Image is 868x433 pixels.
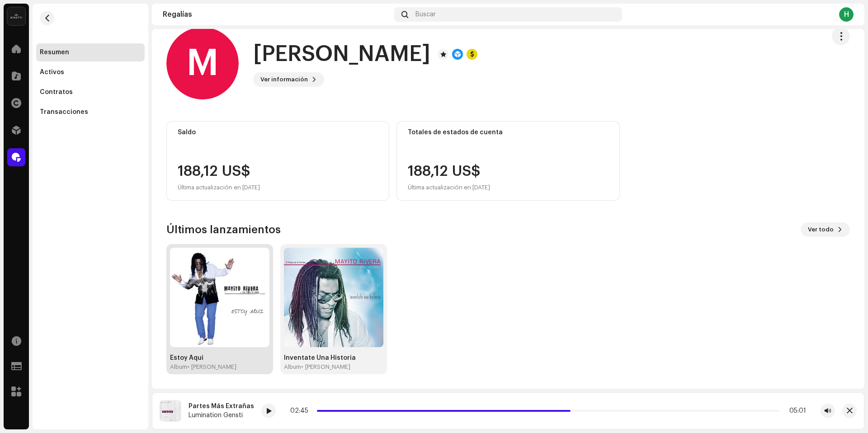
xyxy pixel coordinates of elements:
[260,71,308,89] span: Ver información
[40,108,88,116] div: Transacciones
[301,363,350,371] div: • [PERSON_NAME]
[284,248,383,347] img: 3eb486e5-c989-4a0a-8e4d-ad5fb807eb49
[170,363,187,371] div: Album
[415,11,436,18] span: Buscar
[408,129,608,136] div: Totales de estados de cuenta
[253,72,324,87] button: Ver información
[189,403,254,410] div: Partes Más Extrañas
[253,40,430,69] h1: [PERSON_NAME]
[396,121,619,201] re-o-card-value: Totales de estados de cuenta
[163,11,391,18] div: Regalías
[189,412,254,419] div: Lumination Gensti
[36,63,145,81] re-m-nav-item: Activos
[170,354,269,362] div: Estoy Aqui
[801,222,850,237] button: Ver todo
[40,89,73,96] div: Contratos
[7,7,25,25] img: 02a7c2d3-3c89-4098-b12f-2ff2945c95ee
[36,43,145,61] re-m-nav-item: Resumen
[40,69,64,76] div: Activos
[178,182,260,193] div: Última actualización en [DATE]
[178,129,378,136] div: Saldo
[166,121,389,201] re-o-card-value: Saldo
[166,222,281,237] h3: Últimos lanzamientos
[408,182,490,193] div: Última actualización en [DATE]
[187,363,236,371] div: • [PERSON_NAME]
[284,354,383,362] div: Inventate Una Historia
[839,7,854,22] div: H
[36,83,145,101] re-m-nav-item: Contratos
[284,363,301,371] div: Album
[783,407,806,414] div: 05:01
[170,248,269,347] img: ffb937fb-c5fa-4a10-85ab-9b891683e532
[160,400,181,422] img: 27d53998-3d83-4cfb-a54e-c7d07779a860
[36,103,145,121] re-m-nav-item: Transacciones
[290,407,313,414] div: 02:45
[40,49,69,56] div: Resumen
[808,221,834,239] span: Ver todo
[166,27,239,99] div: M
